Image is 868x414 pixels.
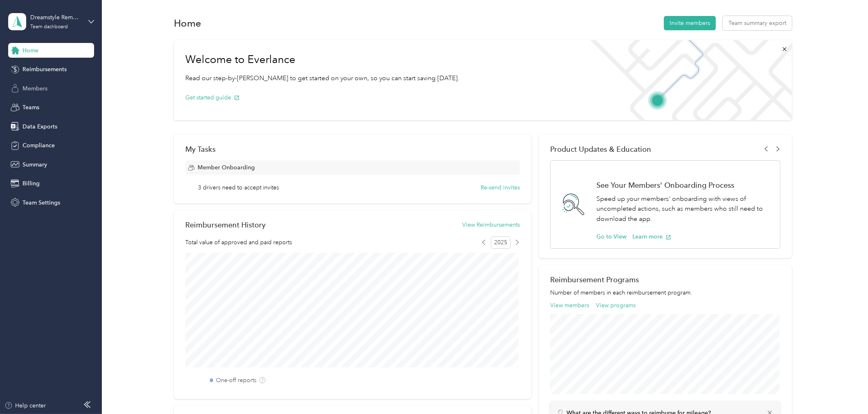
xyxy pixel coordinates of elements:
[22,141,55,150] span: Compliance
[596,232,627,241] button: Go to View
[22,84,47,93] span: Members
[550,288,781,297] p: Number of members in each reimbursement program.
[550,275,781,284] h2: Reimbursement Programs
[822,368,868,414] iframe: Everlance-gr Chat Button Frame
[22,46,38,55] span: Home
[664,16,716,30] button: Invite members
[185,238,292,247] span: Total value of approved and paid reports
[491,236,510,249] span: 2025
[30,13,81,22] div: Dreamstyle Remodeling
[216,376,256,385] label: One-off reports
[550,301,589,310] button: View members
[596,181,772,189] h1: See Your Members' Onboarding Process
[198,163,255,172] span: Member Onboarding
[22,179,40,188] span: Billing
[4,401,46,410] button: Help center
[462,220,520,229] button: View Reimbursements
[596,194,772,224] p: Speed up your members' onboarding with views of uncompleted actions, such as members who still ne...
[550,145,651,153] span: Product Updates & Education
[185,145,520,153] div: My Tasks
[723,16,792,30] button: Team summary export
[185,220,265,229] h2: Reimbursement History
[185,73,459,83] p: Read our step-by-[PERSON_NAME] to get started on your own, so you can start saving [DATE].
[30,25,68,29] div: Team dashboard
[22,103,39,112] span: Teams
[22,160,47,169] span: Summary
[582,40,792,120] img: Welcome to everlance
[198,183,279,192] span: 3 drivers need to accept invites
[22,65,67,74] span: Reimbursements
[185,93,240,102] button: Get started guide
[22,122,57,131] span: Data Exports
[481,183,520,192] button: Re-send invites
[632,232,671,241] button: Learn more
[596,301,636,310] button: View programs
[22,198,60,207] span: Team Settings
[174,19,201,27] h1: Home
[185,53,459,66] h1: Welcome to Everlance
